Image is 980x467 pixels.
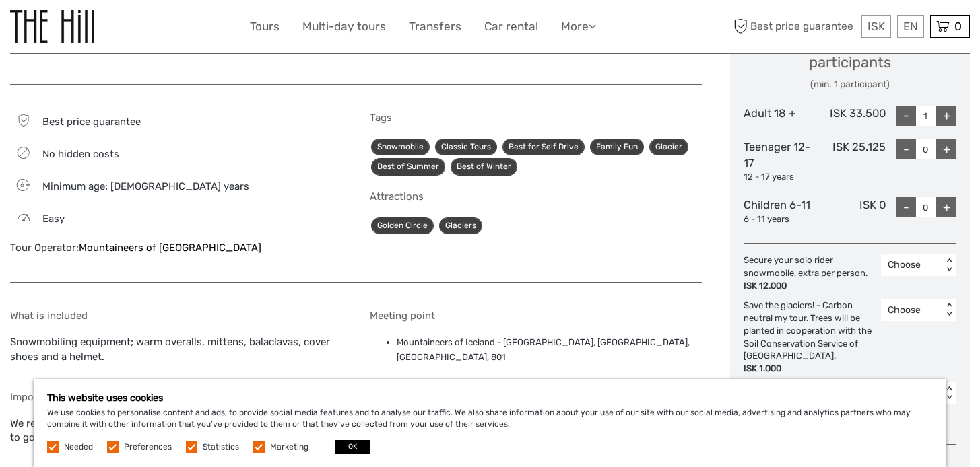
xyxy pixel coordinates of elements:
div: ISK 1.000 [744,363,874,375]
label: Statistics [203,441,239,453]
p: We're away right now. Please check back later! [19,24,152,34]
a: Transfers [409,17,461,36]
div: - [896,197,916,217]
a: Best of Summer [371,158,445,175]
div: ISK 25.125 [814,139,885,184]
div: + [936,197,956,217]
a: Classic Tours [435,139,497,155]
span: Easy [42,213,65,225]
a: Glaciers [439,217,482,234]
div: Snowmobiling equipment; warm overalls, mittens, balaclavas, cover shoes and a helmet. [10,310,341,371]
a: Best of Winter [451,158,517,175]
div: + [936,139,956,159]
h5: Tags [370,112,701,124]
div: ISK 0 [814,197,885,225]
button: Open LiveChat chat widget [155,21,171,37]
h5: Important information [10,391,341,403]
h5: Attractions [370,190,701,203]
div: Children 6-11 [744,197,814,225]
span: ISK [868,20,885,33]
div: < > [944,303,955,318]
div: < > [944,386,955,400]
span: Best price guarantee [730,15,858,38]
h5: This website uses cookies [47,392,933,404]
a: Snowmobile [371,139,430,155]
div: Choose [888,258,936,272]
div: Secure your solo rider snowmobile, extra per person. [744,254,881,293]
a: Glacier [649,139,688,155]
label: Needed [64,441,93,453]
h5: Meeting point [370,310,701,322]
a: Golden Circle [371,217,434,234]
a: Tours [250,17,280,36]
h5: What is included [10,310,341,322]
span: 0 [952,20,964,33]
div: (min. 1 participant) [744,78,956,92]
span: 6 [12,180,32,190]
div: - [896,139,916,159]
div: We use cookies to personalise content and ads, to provide social media features and to analyse ou... [34,379,946,467]
div: Select the number of participants [744,30,956,92]
div: Teenager 12-17 [744,139,814,184]
div: Adult 18 + [744,106,814,126]
img: The Hill [10,10,94,43]
div: Tour Operator: [10,241,341,255]
div: Save the glaciers! - Carbon neutral my tour. Trees will be planted in cooperation with the Soil C... [744,299,881,375]
label: Marketing [270,441,308,453]
div: ISK 33.500 [814,106,885,126]
div: EN [897,15,924,38]
a: Mountaineers of [GEOGRAPHIC_DATA] [79,242,261,254]
span: No hidden costs [42,148,119,160]
a: Car rental [484,17,538,36]
label: Preferences [124,441,172,453]
button: OK [335,440,370,454]
a: Multi-day tours [302,17,386,36]
div: Choose [888,303,936,317]
div: < > [944,258,955,273]
div: 6 - 11 years [744,213,814,226]
span: Best price guarantee [42,116,141,128]
div: 12 - 17 years [744,171,814,184]
div: - [896,106,916,126]
li: Mountaineers of Iceland - [GEOGRAPHIC_DATA], [GEOGRAPHIC_DATA], [GEOGRAPHIC_DATA], 801 [397,335,701,365]
span: Minimum age: [DEMOGRAPHIC_DATA] years [42,180,249,192]
a: Best for Self Drive [502,139,585,155]
div: + [936,106,956,126]
a: More [561,17,596,36]
div: ISK 12.000 [744,280,874,293]
a: Family Fun [590,139,644,155]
